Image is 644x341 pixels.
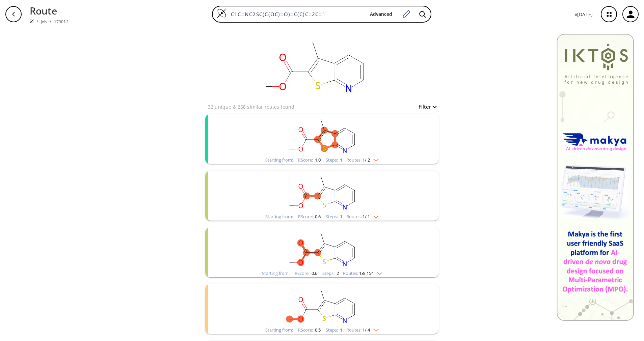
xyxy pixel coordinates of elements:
[359,271,374,276] span: 13 / 154
[346,215,379,219] div: Routes:
[339,157,342,163] span: 1
[262,271,290,276] div: Starting from:
[346,328,379,332] div: Routes:
[314,157,321,163] span: 1.0
[298,215,321,219] div: RScore :
[326,215,342,219] div: Steps :
[343,271,382,276] div: Routes:
[36,18,38,25] li: /
[217,8,227,18] img: Logo Spaya
[322,271,339,276] div: Steps :
[370,213,379,218] img: Down
[314,214,321,220] span: 0.6
[363,328,370,332] span: 1 / 4
[365,8,398,21] button: Advanced
[298,328,321,332] div: RScore :
[234,171,410,213] svg: COC(=O)c1sc2ncccc2c1C
[314,327,321,333] span: 0.5
[234,114,410,156] svg: COC(=O)c1sc2ncccc2c1C
[265,215,293,219] div: Starting from:
[370,156,379,162] img: Down
[311,270,317,276] span: 0.6
[227,11,365,18] input: Enter SMILES
[41,19,47,25] a: Job
[326,328,342,332] div: Steps :
[30,3,69,18] p: Route
[339,214,342,220] span: 1
[247,28,382,103] svg: C1C=NC2SC(C(OC)=O)=C(C)C=2C=1
[557,34,634,321] img: Banner
[298,158,321,162] div: RScore :
[326,158,342,162] div: Steps :
[363,215,370,219] span: 1 / 1
[336,270,339,276] span: 2
[295,271,317,276] div: RScore :
[414,104,436,109] button: Filter
[370,326,379,332] img: Down
[575,11,593,18] p: v [DATE]
[50,18,51,25] li: /
[234,227,410,269] svg: COC(=O)c1sc2ncccc2c1C
[363,158,370,162] span: 1 / 2
[234,284,410,326] svg: COC(=O)c1sc2ncccc2c1C
[208,103,294,110] p: 32 unique & 268 similar routes found
[265,158,293,162] div: Starting from:
[346,158,379,162] div: Routes:
[54,19,69,25] a: 179012
[374,269,382,275] img: Down
[265,328,293,332] div: Starting from:
[30,19,34,23] img: Spaya logo
[339,327,342,333] span: 1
